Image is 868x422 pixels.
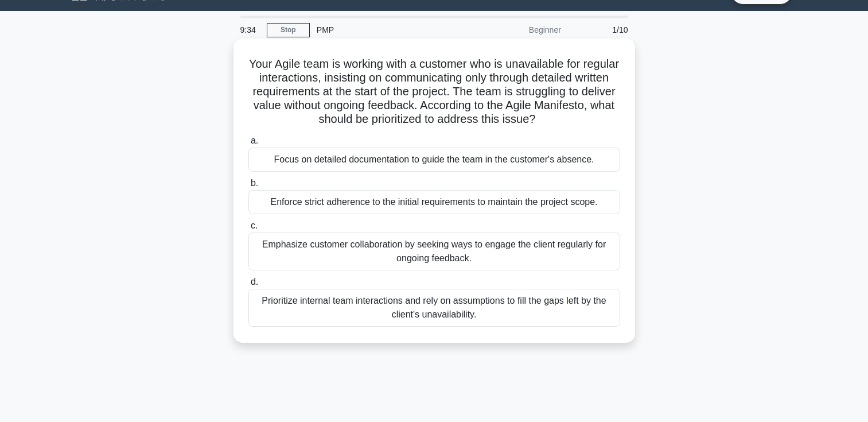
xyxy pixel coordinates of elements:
[251,135,258,145] span: a.
[247,57,621,127] h5: Your Agile team is working with a customer who is unavailable for regular interactions, insisting...
[248,148,620,172] div: Focus on detailed documentation to guide the team in the customer's absence.
[251,178,258,188] span: b.
[248,190,620,214] div: Enforce strict adherence to the initial requirements to maintain the project scope.
[233,18,267,41] div: 9:34
[251,220,258,230] span: c.
[468,18,568,41] div: Beginner
[248,233,620,270] div: Emphasize customer collaboration by seeking ways to engage the client regularly for ongoing feedb...
[310,18,468,41] div: PMP
[248,289,620,327] div: Prioritize internal team interactions and rely on assumptions to fill the gaps left by the client...
[267,23,310,37] a: Stop
[568,18,635,41] div: 1/10
[251,277,258,287] span: d.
